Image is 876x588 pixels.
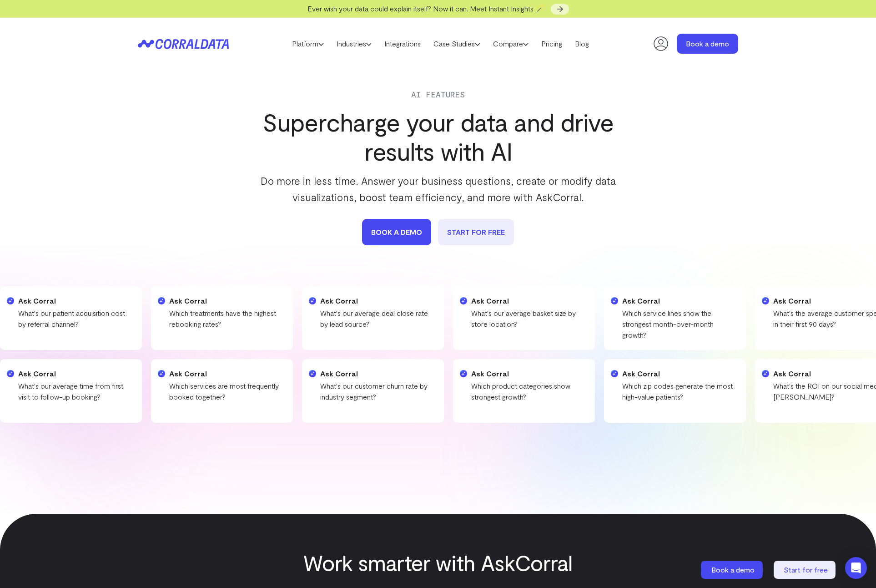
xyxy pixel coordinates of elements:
[362,219,431,245] a: book a demo
[784,565,828,574] span: Start for free
[252,172,624,205] p: Do more in less time. Answer your business questions, create or modify data visualizations, boost...
[29,368,143,379] h4: Ask Corral
[470,308,584,329] p: What's our average basket size by store location?
[482,380,596,402] p: What's our inventory turnover rate by category?
[677,34,738,54] a: Book a demo
[319,295,433,306] h4: Ask Corral
[701,561,765,579] a: Book a demo
[138,550,738,575] h2: Work smarter with AskCorral
[17,308,131,329] p: What's our patient acquisition cost by referral channel?
[331,368,445,379] h4: Ask Corral
[427,37,487,51] a: Case Studies
[711,565,755,574] span: Book a demo
[286,37,330,51] a: Platform
[482,368,596,379] h4: Ask Corral
[845,557,867,579] div: Open Intercom Messenger
[180,368,294,379] h4: Ask Corral
[17,295,131,306] h4: Ask Corral
[487,37,535,51] a: Compare
[633,380,747,402] p: How do referral patterns vary by location?
[168,295,282,306] h4: Ask Corral
[470,295,584,306] h4: Ask Corral
[307,4,544,13] span: Ever wish your data could explain itself? Now it can. Meet Instant Insights 🪄
[621,308,735,340] p: Which service lines show the strongest month-over-month growth?
[319,308,433,329] p: What's our average deal close rate by lead source?
[180,380,294,402] p: Which treatment packages drive highest revenue?
[330,37,378,51] a: Industries
[621,295,735,306] h4: Ask Corral
[168,308,282,329] p: Which treatments have the highest rebooking rates?
[378,37,427,51] a: Integrations
[633,368,747,379] h4: Ask Corral
[535,37,569,51] a: Pricing
[438,219,514,245] a: START FOR FREE
[569,37,595,51] a: Blog
[331,380,445,402] p: What's our sales cycle duration by product type?
[252,88,624,101] div: AI Features
[774,561,837,579] a: Start for free
[252,107,624,166] h1: Supercharge your data and drive results with AI
[29,380,143,402] p: What's our customer acquisition cost trend over time?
